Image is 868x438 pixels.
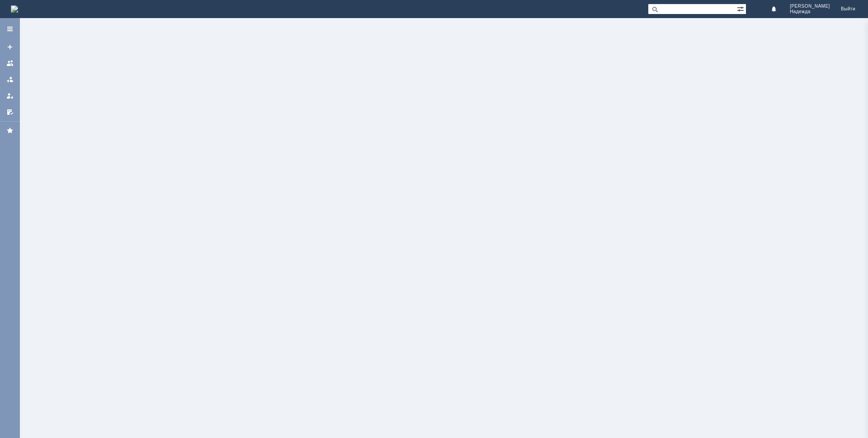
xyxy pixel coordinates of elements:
[3,40,17,54] a: Создать заявку
[3,89,17,103] a: Мои заявки
[737,4,746,13] span: Расширенный поиск
[790,4,830,9] span: [PERSON_NAME]
[3,56,17,71] a: Заявки на командах
[11,5,18,13] img: logo
[3,105,17,119] a: Мои согласования
[3,72,17,87] a: Заявки в моей ответственности
[790,9,830,14] span: Надежда
[11,5,18,13] a: Перейти на домашнюю страницу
